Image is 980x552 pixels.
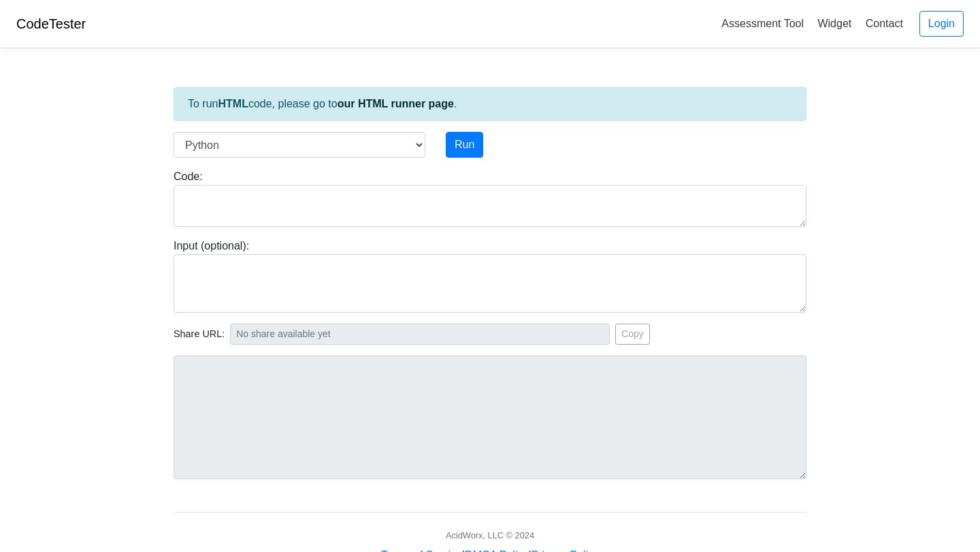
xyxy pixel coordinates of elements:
span: Share URL: [174,327,225,342]
a: Login [919,11,964,37]
div: To run code, please go to . [174,87,806,121]
div: Code: [163,169,817,227]
a: CodeTester [16,16,86,31]
button: Run [446,132,483,158]
input: No share available yet [230,324,610,345]
strong: HTML [218,98,248,109]
button: Copy [615,324,650,345]
div: AcidWorx, LLC © 2024 [446,529,534,542]
a: Contact [860,12,909,35]
div: Input (optional): [163,238,817,313]
a: Widget [812,12,857,35]
a: Assessment Tool [716,12,809,35]
a: our HTML runner page [338,98,454,109]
